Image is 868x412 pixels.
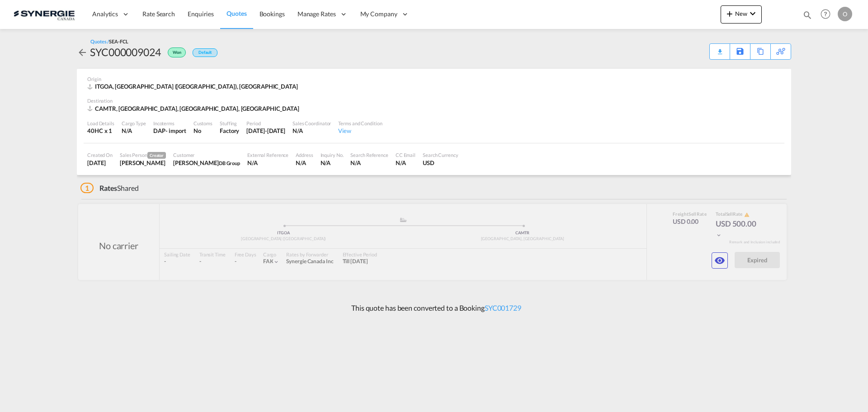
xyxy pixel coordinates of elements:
div: Sales Person [120,152,166,159]
div: External Reference [247,152,288,158]
div: N/A [292,127,331,135]
span: Rates [99,184,118,192]
div: 40HC x 1 [87,127,114,135]
span: ITGOA, [GEOGRAPHIC_DATA] ([GEOGRAPHIC_DATA]), [GEOGRAPHIC_DATA] [95,83,298,90]
div: DAP [153,127,165,135]
div: Factory Stuffing [220,127,239,135]
div: SYC000009024 [90,45,161,59]
span: Rate Search [142,10,175,18]
div: ITGOA, Genova (Genoa), Asia [87,82,300,90]
div: N/A [396,159,415,167]
div: Won [161,45,188,59]
div: Quotes /SEA-FCL [90,38,128,45]
div: icon-arrow-left [77,45,90,59]
div: CC Email [396,152,415,158]
div: N/A [122,127,146,135]
div: No [193,127,212,135]
div: Period [246,120,285,127]
div: N/A [247,159,288,167]
div: icon-magnify [802,10,812,24]
md-icon: icon-eye [714,255,725,266]
span: New [724,10,758,17]
div: N/A [296,159,313,167]
div: Help [818,6,838,23]
div: Customs [193,120,212,127]
div: Search Currency [423,152,458,158]
span: Bookings [259,10,285,18]
span: Won [173,50,184,58]
md-icon: icon-chevron-down [747,8,758,19]
span: DB Group [219,160,240,166]
span: Creator [147,152,166,159]
div: Created On [87,152,113,158]
md-icon: icon-arrow-left [77,47,88,58]
div: CINZIA NARDI [173,159,240,167]
button: icon-eye [712,252,728,269]
div: Save As Template [730,44,750,59]
div: Sales Coordinator [292,120,331,127]
span: SEA-FCL [109,38,128,44]
md-icon: icon-download [714,45,725,52]
div: Search Reference [350,152,388,158]
div: Shared [80,183,139,193]
div: Terms and Condition [338,120,382,127]
div: N/A [321,159,344,167]
div: - import [165,127,186,135]
span: Analytics [92,9,118,19]
div: N/A [350,159,388,167]
div: Customer [173,152,240,158]
div: Default [193,48,217,57]
div: Stuffing [220,120,239,127]
button: icon-plus 400-fgNewicon-chevron-down [721,5,762,24]
a: SYC001729 [485,303,521,312]
div: Pablo Gomez Saldarriaga [120,159,166,167]
md-icon: icon-plus 400-fg [724,8,735,19]
div: Quote PDF is not available at this time [714,44,725,52]
div: O [838,7,852,21]
span: 1 [80,183,94,193]
md-icon: icon-magnify [802,10,812,20]
span: Manage Rates [297,9,336,19]
div: Destination [87,97,781,104]
div: View [338,127,382,135]
span: My Company [360,9,397,19]
div: Load Details [87,120,114,127]
div: CAMTR, Montreal, QC, North America [87,104,302,113]
div: 3 Mar 2025 [87,159,113,167]
img: 1f56c880d42311ef80fc7dca854c8e59.png [14,4,75,24]
div: Cargo Type [122,120,146,127]
p: This quote has been converted to a Booking [347,303,521,313]
span: Enquiries [188,10,214,18]
div: Origin [87,76,781,82]
span: Help [818,6,833,22]
div: 2 Apr 2025 [246,127,285,135]
div: USD [423,159,458,167]
div: Incoterms [153,120,186,127]
div: Address [296,152,313,158]
span: Quotes [226,9,246,17]
div: Inquiry No. [321,152,344,158]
